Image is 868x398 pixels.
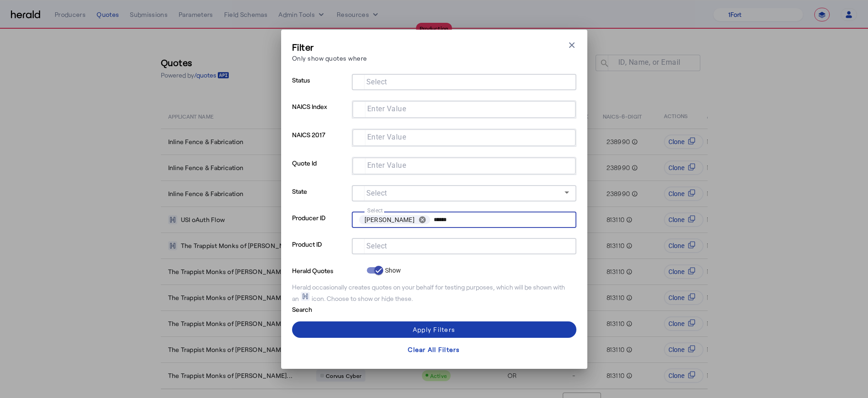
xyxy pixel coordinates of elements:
p: NAICS Index [292,100,348,129]
mat-label: Select [367,207,383,213]
p: Producer ID [292,212,348,238]
button: remove Paul King [415,216,430,224]
mat-label: Enter Value [367,160,406,169]
div: Herald occasionally creates quotes on your behalf for testing purposes, which will be shown with ... [292,283,576,303]
mat-chip-grid: Selection [359,213,569,226]
p: Status [292,74,348,100]
p: Only show quotes where [292,53,367,63]
mat-label: Enter Value [367,132,406,141]
p: Herald Quotes [292,264,363,275]
p: NAICS 2017 [292,129,348,157]
button: Clear All Filters [292,341,576,358]
div: Apply Filters [413,325,455,334]
mat-chip-grid: Selection [360,103,568,114]
label: Show [383,266,401,275]
mat-chip-grid: Selection [360,131,568,142]
div: Clear All Filters [408,345,460,354]
p: Quote Id [292,157,348,185]
mat-label: Select [366,188,387,197]
mat-label: Select [366,241,387,250]
button: Apply Filters [292,321,576,338]
p: Search [292,303,363,314]
mat-label: Select [366,77,387,86]
span: [PERSON_NAME] [365,215,415,224]
mat-label: Enter Value [367,104,406,113]
mat-chip-grid: Selection [359,76,569,87]
p: Product ID [292,238,348,264]
h3: Filter [292,41,367,53]
p: State [292,185,348,212]
mat-chip-grid: Selection [360,160,568,171]
mat-chip-grid: Selection [359,240,569,251]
